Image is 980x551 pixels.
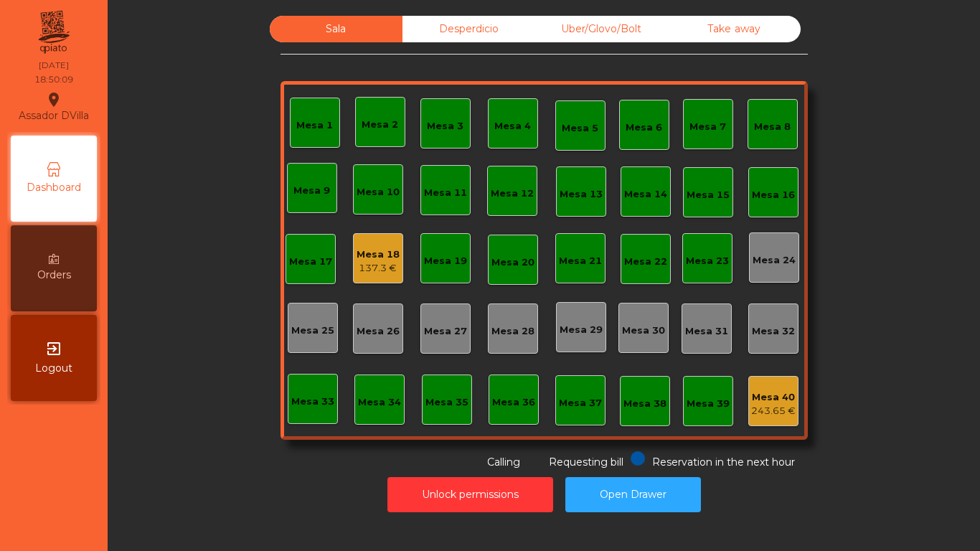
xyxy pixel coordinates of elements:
[687,188,730,202] div: Mesa 15
[752,324,795,339] div: Mesa 32
[752,188,795,202] div: Mesa 16
[624,255,667,269] div: Mesa 22
[270,16,402,42] div: Sala
[424,324,467,339] div: Mesa 27
[357,248,400,262] div: Mesa 18
[402,16,535,42] div: Desperdicio
[560,323,603,337] div: Mesa 29
[622,324,665,338] div: Mesa 30
[37,268,71,283] span: Orders
[291,324,334,338] div: Mesa 25
[427,119,463,133] div: Mesa 3
[36,7,71,57] img: qpiato
[689,120,726,134] div: Mesa 7
[357,324,400,339] div: Mesa 26
[668,16,801,42] div: Take away
[296,118,333,133] div: Mesa 1
[549,456,623,468] span: Requesting bill
[424,254,467,268] div: Mesa 19
[686,254,729,268] div: Mesa 23
[559,396,602,410] div: Mesa 37
[39,59,69,72] div: [DATE]
[751,404,796,418] div: 243.65 €
[425,395,468,410] div: Mesa 35
[492,395,535,410] div: Mesa 36
[19,89,89,125] div: Assador DVilla
[45,340,62,357] i: exit_to_app
[562,121,598,136] div: Mesa 5
[45,91,62,108] i: location_on
[34,73,73,86] div: 18:50:09
[626,121,662,135] div: Mesa 6
[27,180,81,195] span: Dashboard
[362,118,398,132] div: Mesa 2
[491,255,534,270] div: Mesa 20
[751,390,796,405] div: Mesa 40
[387,477,553,512] button: Unlock permissions
[754,120,791,134] div: Mesa 8
[358,395,401,410] div: Mesa 34
[357,185,400,199] div: Mesa 10
[623,397,666,411] div: Mesa 38
[291,395,334,409] div: Mesa 33
[293,184,330,198] div: Mesa 9
[560,187,603,202] div: Mesa 13
[559,254,602,268] div: Mesa 21
[565,477,701,512] button: Open Drawer
[753,253,796,268] div: Mesa 24
[491,324,534,339] div: Mesa 28
[357,261,400,275] div: 137.3 €
[494,119,531,133] div: Mesa 4
[487,456,520,468] span: Calling
[491,187,534,201] div: Mesa 12
[289,255,332,269] div: Mesa 17
[652,456,795,468] span: Reservation in the next hour
[687,397,730,411] div: Mesa 39
[35,361,72,376] span: Logout
[685,324,728,339] div: Mesa 31
[424,186,467,200] div: Mesa 11
[624,187,667,202] div: Mesa 14
[535,16,668,42] div: Uber/Glovo/Bolt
